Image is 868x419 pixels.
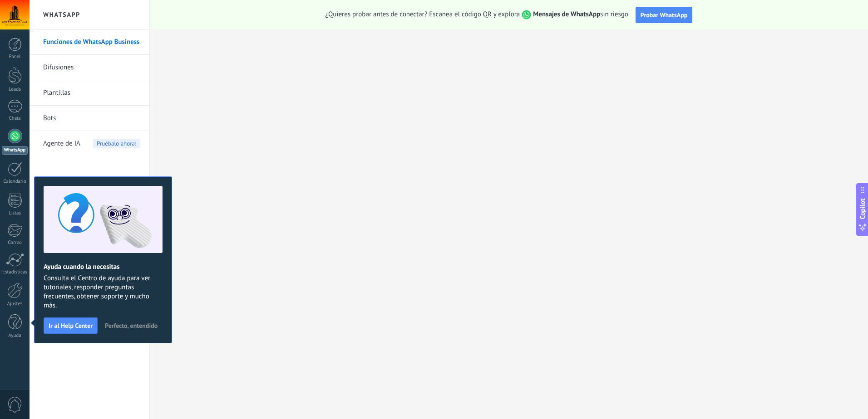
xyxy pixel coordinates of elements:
strong: Mensajes de WhatsApp [533,10,600,19]
a: Plantillas [43,80,140,106]
div: Panel [2,54,28,60]
a: Agente de IAPruébalo ahora! [43,131,140,156]
li: Funciones de WhatsApp Business [30,29,149,55]
div: Calendario [2,179,28,185]
div: Listas [2,210,28,216]
button: Perfecto, entendido [101,319,162,332]
div: Ayuda [2,333,28,339]
span: Consulta el Centro de ayuda para ver tutoriales, responder preguntas frecuentes, obtener soporte ... [44,274,163,310]
a: Funciones de WhatsApp Business [43,29,140,55]
li: Difusiones [30,55,149,80]
span: Agente de IA [43,131,80,156]
span: ¿Quieres probar antes de conectar? Escanea el código QR y explora sin riesgo [325,10,628,19]
span: Ir al Help Center [49,322,93,329]
div: Correo [2,240,28,246]
li: Agente de IA [30,131,149,156]
div: Ajustes [2,301,28,307]
li: Bots [30,106,149,131]
div: WhatsApp [2,146,28,155]
button: Ir al Help Center [44,317,98,334]
span: Probar WhatsApp [641,11,688,19]
div: Chats [2,116,28,122]
div: Leads [2,87,28,93]
span: Pruébalo ahora! [93,139,140,148]
button: Probar WhatsApp [636,7,693,23]
h2: Ayuda cuando la necesitas [44,263,163,271]
div: Estadísticas [2,269,28,275]
li: Plantillas [30,80,149,106]
span: Copilot [858,199,867,219]
a: Difusiones [43,55,140,80]
a: Bots [43,106,140,131]
span: Perfecto, entendido [105,322,158,329]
